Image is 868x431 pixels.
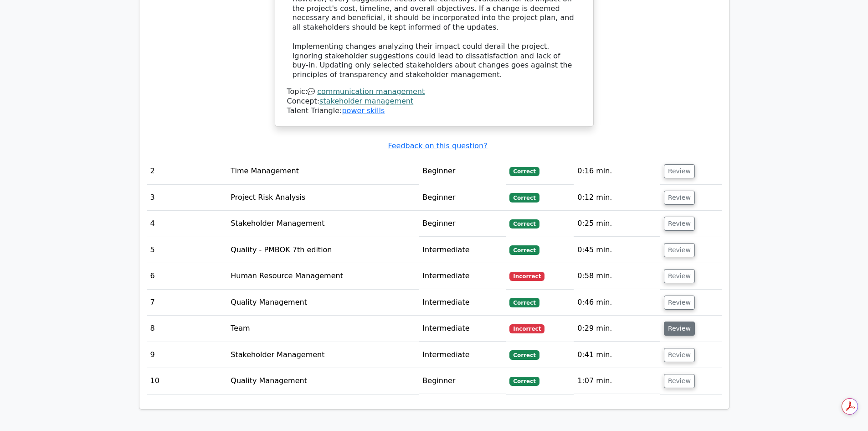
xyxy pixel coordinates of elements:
td: 6 [147,263,227,289]
button: Review [664,243,695,257]
button: Review [664,322,695,336]
td: 0:45 min. [574,237,660,263]
button: Review [664,348,695,362]
button: Review [664,217,695,231]
span: Incorrect [509,324,544,333]
td: 3 [147,185,227,211]
td: Intermediate [419,263,506,289]
td: Quality - PMBOK 7th edition [227,237,419,263]
div: Talent Triangle: [287,87,581,115]
button: Review [664,191,695,205]
button: Review [664,164,695,178]
td: Team [227,316,419,342]
button: Review [664,374,695,388]
a: power skills [342,106,385,115]
td: Intermediate [419,290,506,316]
td: Stakeholder Management [227,342,419,368]
button: Review [664,269,695,283]
td: 9 [147,342,227,368]
td: Intermediate [419,342,506,368]
td: Beginner [419,158,506,184]
td: 0:29 min. [574,316,660,342]
span: Correct [509,167,539,176]
span: Correct [509,377,539,386]
div: Topic: [287,87,581,97]
span: Correct [509,193,539,202]
td: 0:25 min. [574,211,660,237]
span: Correct [509,245,539,254]
td: 8 [147,316,227,342]
td: Beginner [419,185,506,211]
td: 4 [147,211,227,237]
td: Quality Management [227,368,419,394]
span: Incorrect [509,272,544,281]
td: 0:58 min. [574,263,660,289]
span: Correct [509,298,539,307]
td: 0:46 min. [574,290,660,316]
span: Correct [509,350,539,359]
div: Concept: [287,97,581,106]
td: Project Risk Analysis [227,185,419,211]
td: Time Management [227,158,419,184]
td: Stakeholder Management [227,211,419,237]
td: Beginner [419,211,506,237]
td: 0:12 min. [574,185,660,211]
span: Correct [509,219,539,228]
td: Intermediate [419,316,506,342]
a: communication management [317,87,425,96]
a: Feedback on this question? [388,141,487,150]
td: Beginner [419,368,506,394]
td: 0:16 min. [574,158,660,184]
td: 0:41 min. [574,342,660,368]
a: stakeholder management [319,97,413,105]
td: Quality Management [227,290,419,316]
td: 1:07 min. [574,368,660,394]
td: Intermediate [419,237,506,263]
td: 7 [147,290,227,316]
td: 2 [147,158,227,184]
td: Human Resource Management [227,263,419,289]
button: Review [664,296,695,310]
td: 10 [147,368,227,394]
td: 5 [147,237,227,263]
